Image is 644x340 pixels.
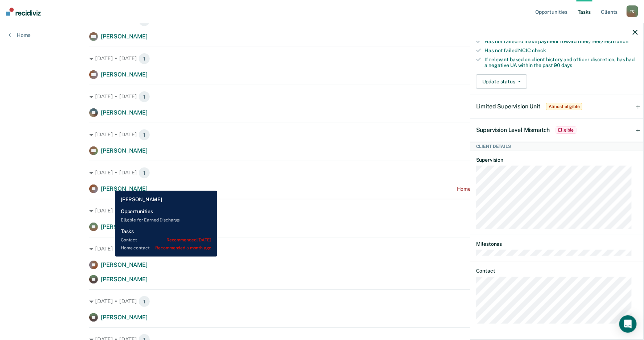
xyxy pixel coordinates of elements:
span: 1 [139,91,150,103]
span: check [532,47,546,53]
span: 1 [139,205,150,217]
dt: Milestones [476,241,638,247]
span: 2 [139,243,151,255]
div: Home contact recommended a month ago [457,186,555,192]
span: [PERSON_NAME] [101,71,148,78]
span: [PERSON_NAME] [101,223,148,230]
div: Open Intercom Messenger [619,315,637,333]
a: Home [9,32,30,38]
span: [PERSON_NAME] [101,147,148,154]
span: Almost eligible [546,103,582,110]
span: [PERSON_NAME] [101,33,148,40]
div: If relevant based on client history and officer discretion, has had a negative UA within the past 90 [485,57,638,69]
div: Has not failed NCIC [485,47,638,54]
span: Limited Supervision Unit [476,103,540,110]
img: Recidiviz [6,8,41,16]
span: [PERSON_NAME] [101,109,148,116]
button: Update status [476,74,527,89]
div: Limited Supervision UnitAlmost eligible [470,95,644,118]
span: fines/fees/restitution [578,38,629,44]
span: 1 [139,53,150,65]
div: [DATE] • [DATE] [89,243,555,255]
div: Has not failed to make payment toward [485,38,638,45]
div: Supervision Level MismatchEligible [470,119,644,142]
span: 1 [139,129,150,141]
div: [DATE] • [DATE] [89,129,555,141]
div: [DATE] • [DATE] [89,205,555,217]
span: [PERSON_NAME] [101,261,148,268]
div: [DATE] • [DATE] [89,91,555,103]
span: 1 [139,167,150,179]
div: [DATE] • [DATE] [89,167,555,179]
div: [DATE] • [DATE] [89,53,555,65]
span: Eligible [556,127,577,134]
div: [DATE] • [DATE] [89,296,555,307]
dt: Contact [476,268,638,274]
span: days [561,62,572,68]
div: T C [627,5,638,17]
span: 1 [139,296,150,307]
span: [PERSON_NAME] [101,185,148,192]
span: [PERSON_NAME] [101,314,148,321]
dt: Supervision [476,157,638,163]
span: [PERSON_NAME] [101,276,148,283]
span: Supervision Level Mismatch [476,127,550,133]
div: Client Details [470,142,644,151]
